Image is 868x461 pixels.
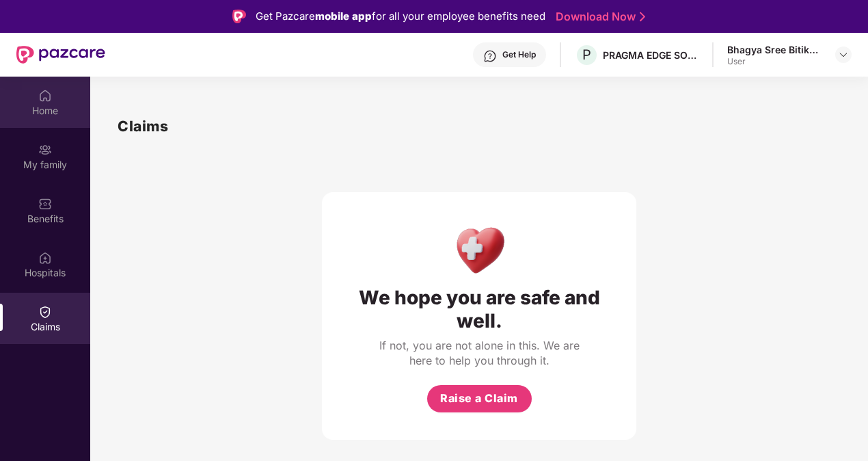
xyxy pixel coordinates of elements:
[256,8,545,25] div: Get Pazcare for all your employee benefits need
[38,89,52,103] img: svg+xml;base64,PHN2ZyBpZD0iSG9tZSIgeG1sbnM9Imh0dHA6Ly93d3cudzMub3JnLzIwMDAvc3ZnIiB3aWR0aD0iMjAiIG...
[377,338,582,368] div: If not, you are not alone in this. We are here to help you through it.
[556,10,641,24] a: Download Now
[38,251,52,265] img: svg+xml;base64,PHN2ZyBpZD0iSG9zcGl0YWxzIiB4bWxucz0iaHR0cDovL3d3dy53My5vcmcvMjAwMC9zdmciIHdpZHRoPS...
[440,390,518,407] span: Raise a Claim
[38,305,52,319] img: svg+xml;base64,PHN2ZyBpZD0iQ2xhaW0iIHhtbG5zPSJodHRwOi8vd3d3LnczLm9yZy8yMDAwL3N2ZyIgd2lkdGg9IjIwIi...
[582,47,591,63] span: P
[16,46,105,64] img: New Pazcare Logo
[603,49,699,62] div: PRAGMA EDGE SOFTWARE SERVICES PRIVATE LIMITED
[232,10,246,23] img: Logo
[483,49,497,63] img: svg+xml;base64,PHN2ZyBpZD0iSGVscC0zMngzMiIgeG1sbnM9Imh0dHA6Ly93d3cudzMub3JnLzIwMDAvc3ZnIiB3aWR0aD...
[38,197,52,211] img: svg+xml;base64,PHN2ZyBpZD0iQmVuZWZpdHMiIHhtbG5zPSJodHRwOi8vd3d3LnczLm9yZy8yMDAwL3N2ZyIgd2lkdGg9Ij...
[502,49,536,60] div: Get Help
[38,143,52,157] img: svg+xml;base64,PHN2ZyB3aWR0aD0iMjAiIGhlaWdodD0iMjAiIHZpZXdCb3g9IjAgMCAyMCAyMCIgZmlsbD0ibm9uZSIgeG...
[640,10,645,24] img: Stroke
[349,286,609,332] div: We hope you are safe and well.
[118,115,168,137] h1: Claims
[727,43,823,56] div: Bhagya Sree Bitikonda
[427,385,532,412] button: Raise a Claim
[315,10,372,23] strong: mobile app
[450,220,509,279] img: Health Care
[727,56,823,67] div: User
[838,49,849,60] img: svg+xml;base64,PHN2ZyBpZD0iRHJvcGRvd24tMzJ4MzIiIHhtbG5zPSJodHRwOi8vd3d3LnczLm9yZy8yMDAwL3N2ZyIgd2...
